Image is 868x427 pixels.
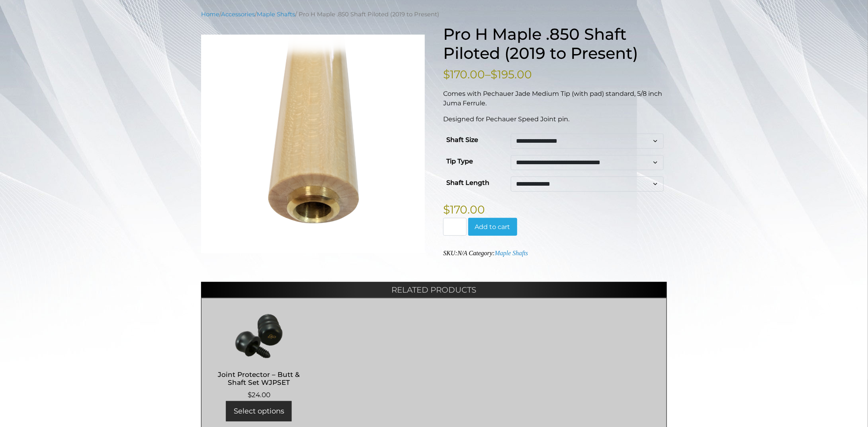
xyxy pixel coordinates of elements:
[446,155,473,168] label: Tip Type
[248,391,252,399] span: $
[226,401,292,421] a: Select options for “Joint Protector - Butt & Shaft Set WJPSET”
[446,177,489,189] label: Shaft Length
[443,25,667,63] h1: Pro H Maple .850 Shaft Piloted (2019 to Present)
[257,11,295,18] a: Maple Shafts
[446,134,478,146] label: Shaft Size
[443,115,667,124] p: Designed for Pechauer Speed Joint pin.
[491,68,497,81] span: $
[495,250,528,256] a: Maple Shafts
[201,35,425,253] img: Pro H Maple .850 Shaft Piloted (2019 to Present)
[443,250,467,256] span: SKU:
[443,68,485,81] bdi: 170.00
[209,367,309,390] h2: Joint Protector – Butt & Shaft Set WJPSET
[457,250,467,256] span: N/A
[443,203,450,216] span: $
[201,10,667,19] nav: Breadcrumb
[201,282,667,298] h2: Related products
[209,312,309,360] img: Joint Protector - Butt & Shaft Set WJPSET
[443,218,466,236] input: Product quantity
[443,89,667,108] p: Comes with Pechauer Jade Medium Tip (with pad) standard, 5/8 inch Juma Ferrule.
[248,391,270,399] bdi: 24.00
[221,11,255,18] a: Accessories
[209,312,309,400] a: Joint Protector – Butt & Shaft Set WJPSET $24.00
[443,68,450,81] span: $
[443,203,485,216] bdi: 170.00
[443,66,667,83] p: –
[201,11,219,18] a: Home
[469,250,528,256] span: Category:
[468,218,517,236] button: Add to cart
[491,68,532,81] bdi: 195.00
